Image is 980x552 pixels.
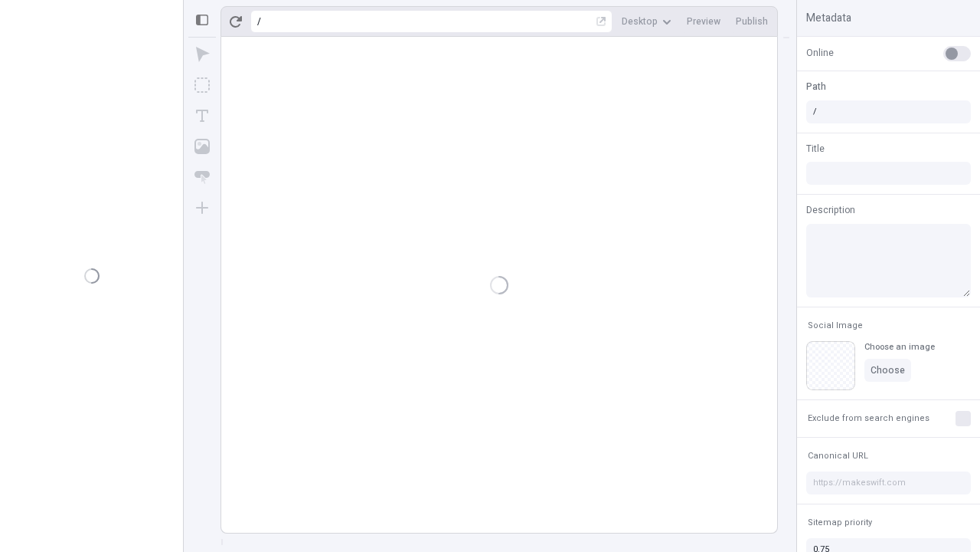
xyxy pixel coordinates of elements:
button: Canonical URL [805,447,871,465]
span: Exclude from search engines [808,412,929,424]
span: Path [806,80,826,94]
button: Image [188,133,216,160]
span: Online [806,46,834,60]
div: / [257,15,261,28]
span: Choose [871,364,905,376]
button: Choose [864,359,911,382]
button: Desktop [616,10,678,33]
button: Text [188,102,216,130]
button: Publish [730,10,774,33]
div: Choose an image [864,341,935,353]
span: Preview [687,15,720,28]
button: Sitemap priority [805,514,875,532]
span: Canonical URL [808,450,868,462]
button: Preview [681,10,727,33]
button: Box [188,71,216,99]
button: Exclude from search engines [805,409,933,428]
button: Social Image [805,317,866,335]
span: Sitemap priority [808,517,872,528]
input: https://makeswift.com [806,472,971,495]
span: Social Image [808,320,863,331]
button: Button [188,163,216,191]
span: Description [806,203,855,217]
span: Title [806,142,825,156]
span: Desktop [622,15,658,28]
span: Publish [736,15,768,28]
